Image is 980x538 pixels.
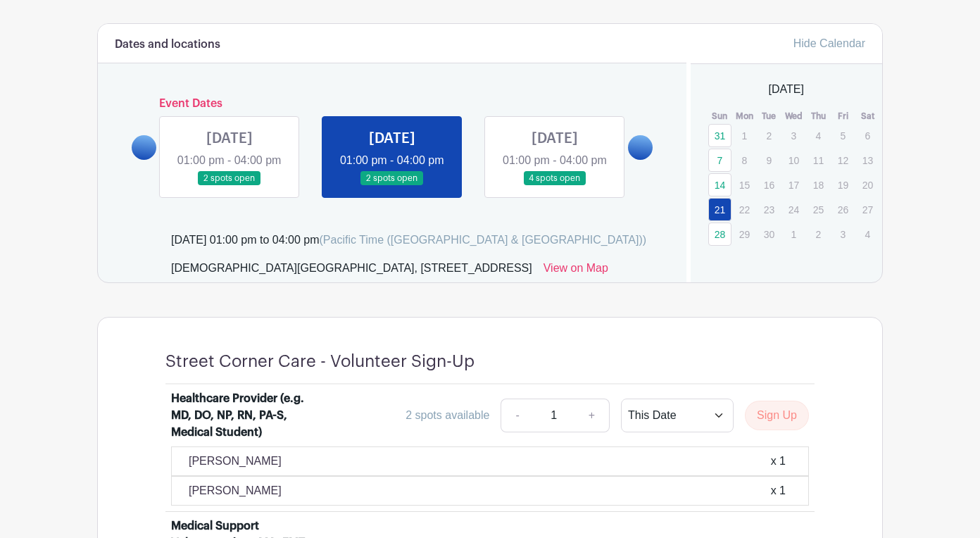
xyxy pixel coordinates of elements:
[406,407,489,424] div: 2 spots available
[831,199,855,220] p: 26
[733,125,756,146] p: 1
[757,109,781,123] th: Tue
[732,109,757,123] th: Mon
[708,173,731,196] a: 14
[708,149,731,172] a: 7
[793,37,865,49] a: Hide Calendar
[156,97,628,111] h6: Event Dates
[115,38,220,51] h6: Dates and locations
[831,125,855,146] p: 5
[856,174,879,196] p: 20
[856,199,879,220] p: 27
[708,109,732,123] th: Sun
[319,234,646,246] span: (Pacific Time ([GEOGRAPHIC_DATA] & [GEOGRAPHIC_DATA]))
[733,149,756,171] p: 8
[807,125,830,146] p: 4
[769,81,804,98] span: [DATE]
[758,174,781,196] p: 16
[782,199,805,220] p: 24
[782,174,805,196] p: 17
[831,223,855,245] p: 3
[574,399,610,432] a: +
[733,223,756,245] p: 29
[807,223,830,245] p: 2
[807,149,830,171] p: 11
[708,124,731,147] a: 31
[758,199,781,220] p: 23
[856,125,879,146] p: 6
[758,125,781,146] p: 2
[189,453,282,470] p: [PERSON_NAME]
[856,149,879,171] p: 13
[544,260,608,282] a: View on Map
[733,199,756,220] p: 22
[171,390,314,441] div: Healthcare Provider (e.g. MD, DO, NP, RN, PA-S, Medical Student)
[758,149,781,171] p: 9
[782,149,805,171] p: 10
[807,174,830,196] p: 18
[745,401,809,430] button: Sign Up
[806,109,831,123] th: Thu
[807,199,830,220] p: 25
[501,399,533,432] a: -
[758,223,781,245] p: 30
[782,223,805,245] p: 1
[771,453,786,470] div: x 1
[708,223,731,246] a: 28
[856,223,879,245] p: 4
[855,109,880,123] th: Sat
[831,109,855,123] th: Fri
[831,149,855,171] p: 12
[733,174,756,196] p: 15
[708,198,731,221] a: 21
[171,260,532,282] div: [DEMOGRAPHIC_DATA][GEOGRAPHIC_DATA], [STREET_ADDRESS]
[189,482,282,499] p: [PERSON_NAME]
[171,232,646,249] div: [DATE] 01:00 pm to 04:00 pm
[781,109,806,123] th: Wed
[782,125,805,146] p: 3
[831,174,855,196] p: 19
[165,351,475,372] h4: Street Corner Care - Volunteer Sign-Up
[771,482,786,499] div: x 1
